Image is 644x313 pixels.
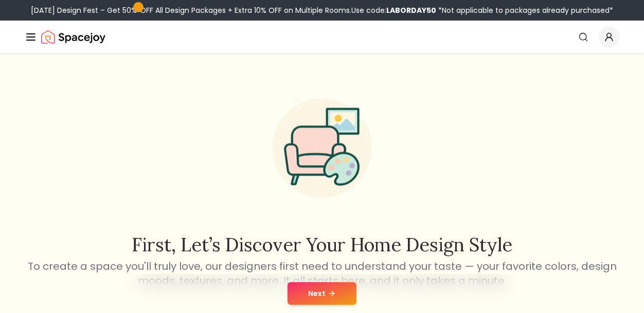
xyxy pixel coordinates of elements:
span: *Not applicable to packages already purchased* [436,5,613,15]
img: Start Style Quiz Illustration [256,82,388,214]
span: Use code: [351,5,436,15]
img: Spacejoy Logo [41,27,105,47]
div: [DATE] Design Fest – Get 50% OFF All Design Packages + Extra 10% OFF on Multiple Rooms. [31,5,613,15]
b: LABORDAY50 [386,5,436,15]
p: To create a space you'll truly love, our designers first need to understand your taste — your fav... [26,259,618,288]
a: Spacejoy [41,27,105,47]
h2: First, let’s discover your home design style [26,234,618,255]
nav: Global [25,21,619,53]
button: Next [288,282,356,305]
